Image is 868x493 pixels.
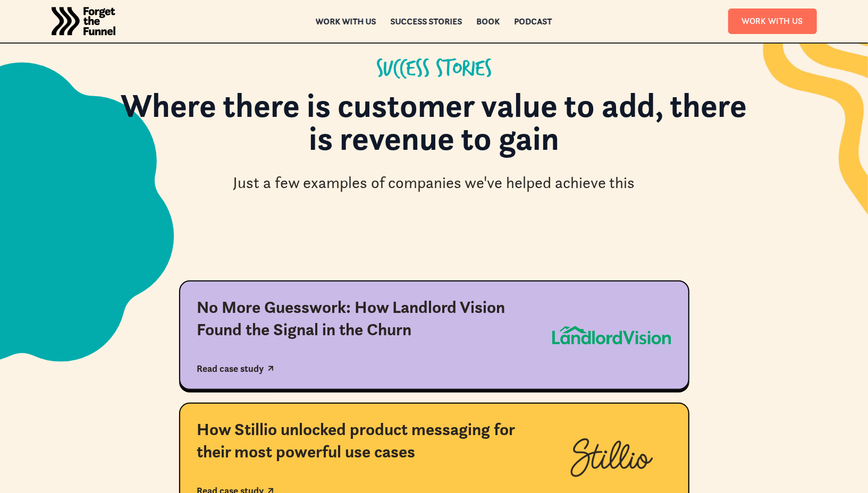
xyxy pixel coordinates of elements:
[179,280,689,390] a: No More Guesswork: How Landlord Vision Found the Signal in the ChurnRead case study
[477,18,500,25] a: Book
[197,419,534,463] div: How Stillio unlocked product messaging for their most powerful use cases
[728,8,817,33] a: Work With Us
[515,18,552,25] a: Podcast
[316,18,376,25] a: Work with us
[197,363,264,375] div: Read case study
[233,172,635,194] div: Just a few examples of companies we've helped achieve this
[115,89,753,166] h1: Where there is customer value to add, there is revenue to gain
[391,18,462,25] a: Success Stories
[376,57,492,82] div: Success Stories
[197,296,534,341] div: No More Guesswork: How Landlord Vision Found the Signal in the Churn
